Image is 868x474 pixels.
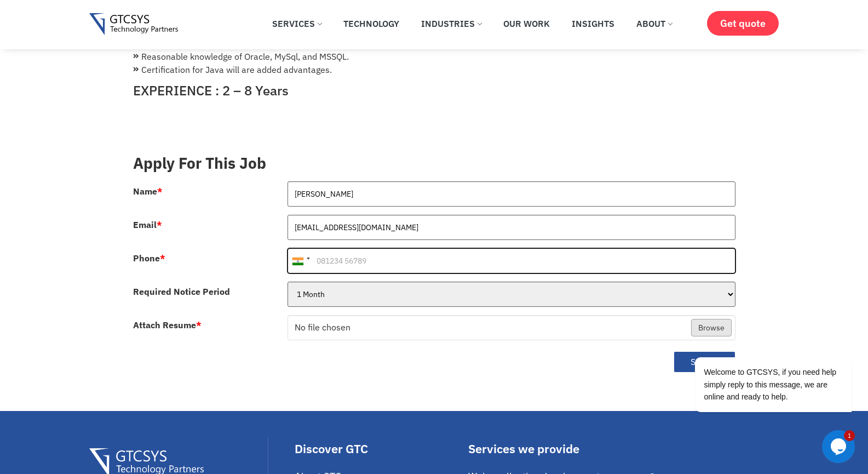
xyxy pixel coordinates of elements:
a: Services [264,12,330,36]
h4: EXPERIENCE : 2 – 8 Years [133,83,735,99]
input: 081234 56789 [288,248,735,273]
li: Reasonable knowledge of Oracle, MySql, and MSSQL. [133,50,735,63]
a: Get quote [707,11,779,36]
a: About [628,12,680,36]
label: Required Notice Period [133,287,230,296]
span: Get quote [720,18,766,29]
a: Industries [413,12,490,36]
div: Discover GTC [295,443,463,455]
label: Attach Resume [133,321,202,329]
iframe: chat widget [660,258,857,425]
label: Phone [133,254,165,262]
label: Email [133,220,162,229]
a: Insights [564,12,623,36]
img: Gtcsys logo [89,13,179,36]
li: Certification for Java will are added advantages. [133,63,735,76]
h3: Apply For This Job [133,154,735,173]
div: India (भारत): +91 [288,249,313,273]
iframe: chat widget [822,430,857,463]
a: Technology [335,12,407,36]
div: Services we provide [468,443,638,455]
label: Name [133,187,163,196]
a: Our Work [495,12,558,36]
